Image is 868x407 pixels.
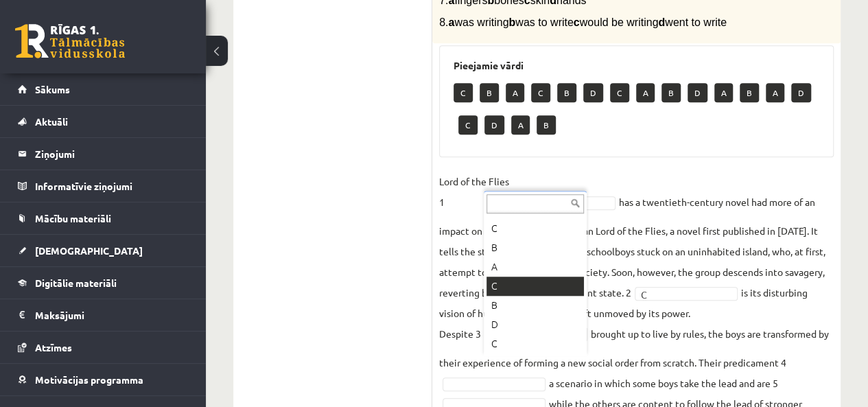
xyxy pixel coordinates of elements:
div: C [486,219,584,238]
div: C [486,277,584,296]
div: D [486,315,584,334]
div: A [486,257,584,277]
div: B [486,238,584,257]
div: B [486,296,584,315]
div: C [486,334,584,353]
